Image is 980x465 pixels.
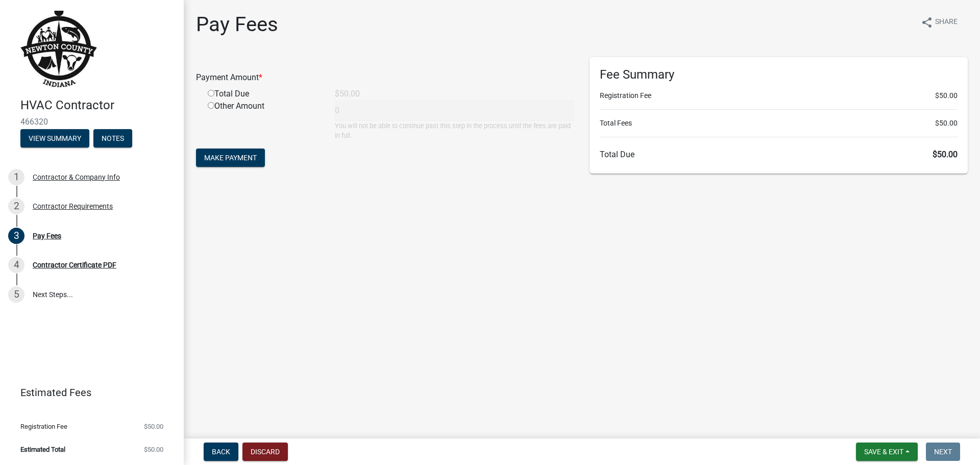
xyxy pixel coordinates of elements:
[144,446,163,453] span: $50.00
[935,16,958,29] span: Share
[935,118,958,129] span: $50.00
[600,150,958,159] h6: Total Due
[20,11,97,87] img: Newton County, Indiana
[196,149,265,167] button: Make Payment
[20,117,163,127] span: 466320
[20,135,89,143] wm-modal-confirm: Summary
[242,443,288,461] button: Discard
[921,16,933,29] i: share
[204,154,257,162] span: Make Payment
[33,174,120,181] div: Contractor & Company Info
[8,169,24,185] div: 1
[200,88,327,100] div: Total Due
[212,448,230,456] span: Back
[144,423,163,430] span: $50.00
[93,135,132,143] wm-modal-confirm: Notes
[33,261,116,268] div: Contractor Certificate PDF
[188,71,582,84] div: Payment Amount
[8,198,24,214] div: 2
[864,448,903,456] span: Save & Exit
[93,129,132,148] button: Notes
[934,448,952,456] span: Next
[600,90,958,101] li: Registration Fee
[8,228,24,244] div: 3
[20,129,89,148] button: View Summary
[204,443,238,461] button: Back
[33,232,61,239] div: Pay Fees
[8,382,167,403] a: Estimated Fees
[20,446,65,453] span: Estimated Total
[856,443,918,461] button: Save & Exit
[933,150,958,159] span: $50.00
[600,118,958,129] li: Total Fees
[200,100,327,140] div: Other Amount
[926,443,960,461] button: Next
[8,257,24,273] div: 4
[196,12,278,37] h1: Pay Fees
[600,67,958,82] h6: Fee Summary
[8,286,24,303] div: 5
[20,98,176,113] h4: HVAC Contractor
[33,203,113,210] div: Contractor Requirements
[20,423,67,430] span: Registration Fee
[935,90,958,101] span: $50.00
[913,12,966,32] button: shareShare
